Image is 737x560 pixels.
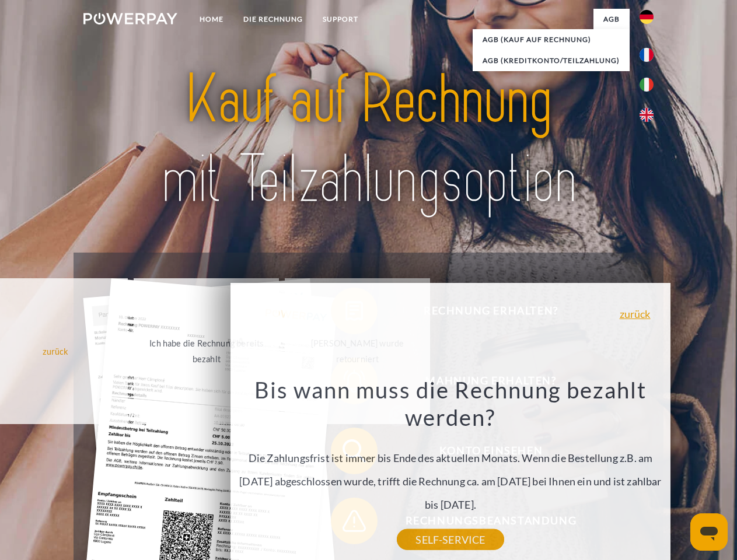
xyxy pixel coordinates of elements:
a: AGB (Kauf auf Rechnung) [473,29,630,50]
img: en [640,108,654,122]
img: it [640,78,654,92]
div: Die Zahlungsfrist ist immer bis Ende des aktuellen Monats. Wenn die Bestellung z.B. am [DATE] abg... [237,376,663,540]
img: logo-powerpay-white.svg [83,13,177,24]
a: DIE RECHNUNG [233,9,313,30]
img: title-powerpay_de.svg [111,56,626,223]
img: de [640,10,654,24]
iframe: Schaltfläche zum Öffnen des Messaging-Fensters [690,513,728,551]
a: Home [190,9,233,30]
h3: Bis wann muss die Rechnung bezahlt werden? [237,376,663,432]
div: Ich habe die Rechnung bereits bezahlt [141,335,272,367]
a: AGB (Kreditkonto/Teilzahlung) [473,50,630,71]
a: SELF-SERVICE [397,529,504,550]
a: agb [593,9,630,30]
a: SUPPORT [313,9,368,30]
a: zurück [620,309,651,319]
img: fr [640,48,654,62]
